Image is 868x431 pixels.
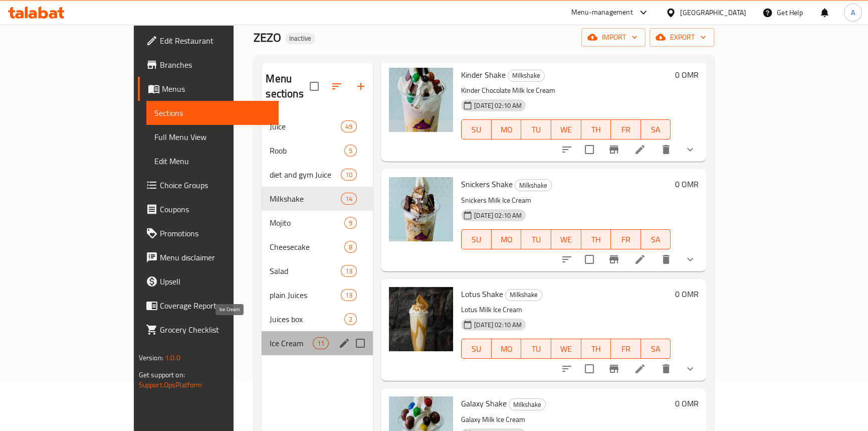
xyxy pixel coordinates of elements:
[851,7,855,18] span: A
[466,122,488,137] span: SU
[304,76,325,97] span: Select all sections
[611,229,641,249] button: FR
[461,119,492,139] button: SU
[139,378,202,391] a: Support.OpsPlatform
[341,170,356,180] span: 10
[138,294,279,318] a: Coverage Report
[649,28,714,47] button: export
[515,180,551,191] span: Milkshake
[675,177,698,191] h6: 0 OMR
[266,71,310,101] h2: Menu sections
[615,232,637,247] span: FR
[579,249,600,270] span: Select to update
[645,342,667,356] span: SA
[344,313,357,325] div: items
[270,265,340,277] span: Salad
[675,68,698,82] h6: 0 OMR
[678,247,702,271] button: show more
[602,357,626,381] button: Branch-specific-item
[341,289,357,301] div: items
[654,247,678,271] button: delete
[325,74,349,98] span: Sort sections
[146,101,279,125] a: Sections
[496,232,518,247] span: MO
[461,286,503,302] span: Lotus Shake
[262,235,373,259] div: Cheesecake8
[508,70,544,81] span: Milkshake
[160,35,271,47] span: Edit Restaurant
[508,70,545,82] div: Milkshake
[285,34,315,43] span: Inactive
[341,291,356,300] span: 13
[285,33,315,45] div: Inactive
[461,177,513,192] span: Snickers Shake
[262,163,373,187] div: diet and gym Juice10
[138,53,279,77] a: Branches
[585,232,607,247] span: TH
[146,149,279,173] a: Edit Menu
[684,363,696,375] svg: Show Choices
[461,413,671,426] p: Galaxy Milk Ice Cream
[262,138,373,163] div: Roob5
[344,241,357,253] div: items
[165,351,180,364] span: 1.0.0
[579,358,600,379] span: Select to update
[654,137,678,162] button: delete
[154,155,271,167] span: Edit Menu
[262,331,373,355] div: Ice Cream11edit
[270,313,344,325] div: Juices box
[611,339,641,359] button: FR
[138,221,279,245] a: Promotions
[139,368,185,381] span: Get support on:
[341,265,357,277] div: items
[160,251,271,263] span: Menu disclaimer
[139,351,163,364] span: Version:
[341,120,357,132] div: items
[345,218,356,228] span: 9
[160,179,271,191] span: Choice Groups
[555,357,579,381] button: sort-choices
[496,342,518,356] span: MO
[585,342,607,356] span: TH
[602,247,626,271] button: Branch-specific-item
[645,122,667,137] span: SA
[461,84,671,97] p: Kinder Chocolate Milk Ice Cream
[466,342,488,356] span: SU
[461,67,506,82] span: Kinder Shake
[684,143,696,156] svg: Show Choices
[345,242,356,252] span: 8
[641,229,671,249] button: SA
[641,339,671,359] button: SA
[461,229,492,249] button: SU
[678,137,702,162] button: show more
[602,137,626,162] button: Branch-specific-item
[492,119,522,139] button: MO
[162,83,271,95] span: Menus
[466,232,488,247] span: SU
[521,229,551,249] button: TU
[505,289,542,301] div: Milkshake
[160,300,271,312] span: Coverage Report
[571,7,633,19] div: Menu-management
[270,193,340,205] span: Milkshake
[270,289,340,301] span: plain Juices
[611,119,641,139] button: FR
[470,320,526,330] span: [DATE] 02:10 AM
[645,232,667,247] span: SA
[634,143,646,156] a: Edit menu item
[270,145,344,157] span: Roob
[262,114,373,138] div: Juice49
[585,122,607,137] span: TH
[680,7,746,18] div: [GEOGRAPHIC_DATA]
[270,241,344,253] span: Cheesecake
[345,146,356,156] span: 5
[344,145,357,157] div: items
[389,177,453,241] img: Snickers Shake
[521,339,551,359] button: TU
[154,131,271,143] span: Full Menu View
[270,120,340,132] span: Juice
[634,363,646,375] a: Edit menu item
